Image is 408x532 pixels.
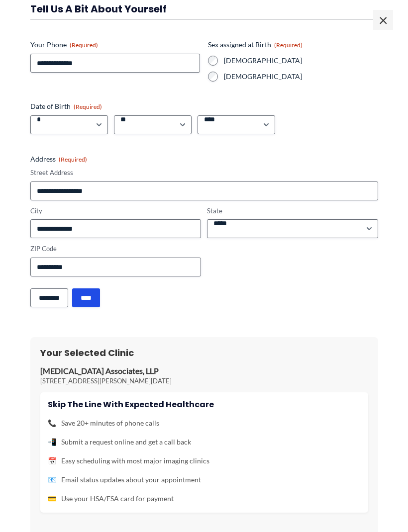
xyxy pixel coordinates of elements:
[30,2,378,15] h3: Tell us a bit about yourself
[30,244,202,254] label: ZIP Code
[40,366,368,376] p: [MEDICAL_DATA] Associates, LLP
[48,436,56,448] span: 📲
[40,376,368,385] p: [STREET_ADDRESS][PERSON_NAME][DATE]
[30,168,378,177] label: Street Address
[74,103,102,110] span: (Required)
[40,347,368,358] h3: Your Selected Clinic
[48,400,361,409] h4: Skip the line with Expected Healthcare
[30,40,201,50] label: Your Phone
[48,473,56,486] span: 📧
[224,72,378,82] label: [DEMOGRAPHIC_DATA]
[70,41,98,49] span: (Required)
[48,473,361,486] li: Email status updates about your appointment
[48,436,361,448] li: Submit a request online and get a call back
[207,206,378,216] label: State
[30,154,87,164] legend: Address
[48,492,56,505] span: 💳
[48,454,56,467] span: 📅
[208,40,303,50] legend: Sex assigned at Birth
[30,206,202,216] label: City
[59,156,87,163] span: (Required)
[274,41,303,49] span: (Required)
[48,417,56,430] span: 📞
[30,101,102,111] legend: Date of Birth
[373,10,393,30] span: ×
[48,417,361,430] li: Save 20+ minutes of phone calls
[48,454,361,467] li: Easy scheduling with most major imaging clinics
[224,56,378,66] label: [DEMOGRAPHIC_DATA]
[48,492,361,505] li: Use your HSA/FSA card for payment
